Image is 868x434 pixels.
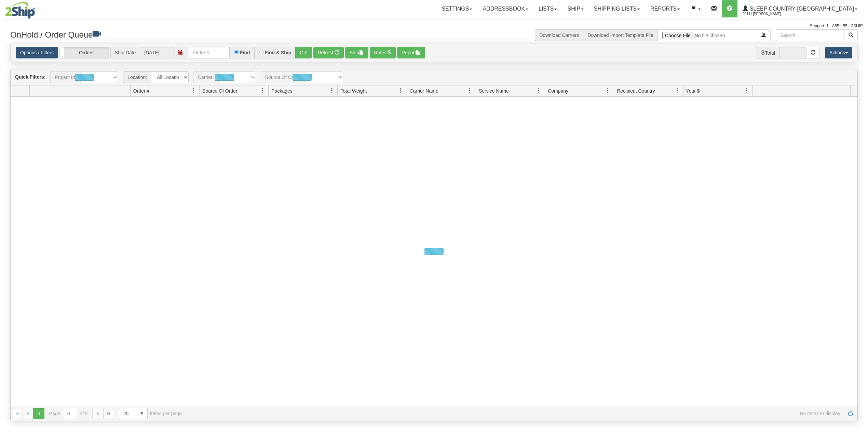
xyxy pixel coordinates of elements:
span: select [136,408,147,419]
a: Sleep Country [GEOGRAPHIC_DATA] 2044 / [PERSON_NAME] [737,0,863,17]
button: Rates [370,47,396,58]
a: Addressbook [477,0,533,17]
a: Service Name filter column settings [533,85,545,96]
input: Search [776,29,844,41]
a: Order # filter column settings [188,85,199,96]
span: Source Of Order [202,87,238,94]
img: logo2044.jpg [5,2,35,19]
button: Search [844,29,858,41]
a: Recipient Country filter column settings [672,85,683,96]
a: Company filter column settings [602,85,614,96]
iframe: chat widget [852,182,867,252]
div: Support: 1 - 855 - 55 - 2SHIP [5,23,863,29]
button: Report [397,47,425,58]
label: Find [240,50,250,55]
a: Ship [562,0,588,17]
a: Reports [645,0,685,17]
a: Total Weight filter column settings [395,85,407,96]
a: Shipping lists [589,0,645,17]
span: Carrier Name [410,87,438,94]
button: Refresh [313,47,344,58]
span: No items to display [191,411,840,416]
a: Refresh [845,408,856,419]
a: Packages filter column settings [326,85,337,96]
span: Order # [133,87,149,94]
input: Import [658,29,757,41]
label: Find & Ship [265,50,291,55]
span: Total [756,47,779,58]
button: Actions [825,47,852,58]
a: Download Import Template File [587,32,653,38]
span: Page sizes drop down [119,408,148,419]
span: Recipient Country [617,87,655,94]
span: Your $ [686,87,700,94]
input: Order # [189,47,230,58]
label: Orders [60,47,109,58]
span: Page of 0 [49,408,88,419]
a: Options / Filters [16,47,58,58]
span: Ship Date [110,47,140,58]
button: Ship [345,47,368,58]
div: grid toolbar [11,69,857,85]
span: Packages [271,87,292,94]
span: Page 0 [33,408,44,419]
a: Source Of Order filter column settings [257,85,268,96]
span: 2044 / [PERSON_NAME] [743,11,794,17]
span: Sleep Country [GEOGRAPHIC_DATA] [748,6,854,12]
a: Carrier Name filter column settings [464,85,476,96]
span: Total Weight [340,87,367,94]
a: Download Carriers [539,32,579,38]
button: Go! [295,47,312,58]
span: Service Name [479,87,509,94]
a: Settings [436,0,477,17]
span: 25 [123,410,132,417]
span: Location: [123,71,151,83]
h3: OnHold / Order Queue [10,29,429,39]
a: Your $ filter column settings [741,85,752,96]
span: items per page [119,408,182,419]
a: Lists [533,0,562,17]
span: Company [548,87,568,94]
label: Quick Filters: [15,73,45,80]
